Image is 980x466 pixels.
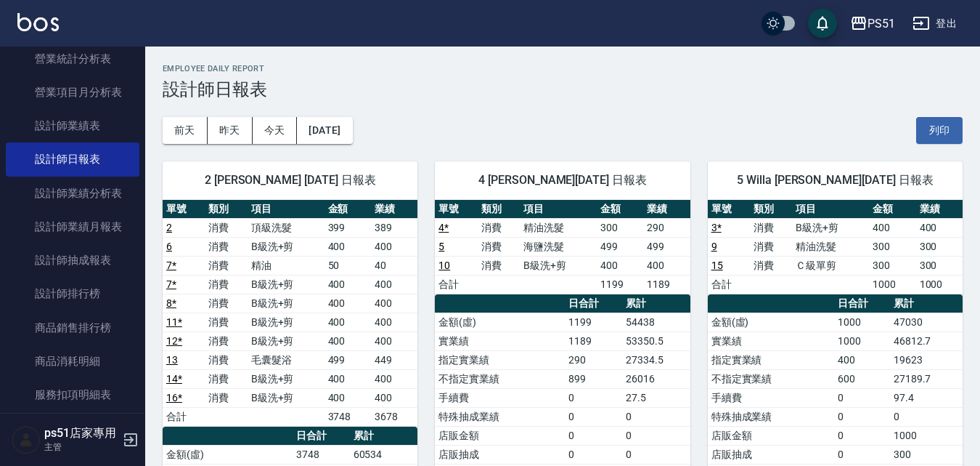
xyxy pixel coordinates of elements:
[180,173,400,188] span: 2 [PERSON_NAME] [DATE] 日報表
[166,241,172,252] a: 6
[708,369,834,388] td: 不指定實業績
[708,407,834,426] td: 特殊抽成業績
[869,200,915,219] th: 金額
[808,9,837,38] button: save
[916,256,963,275] td: 300
[597,237,643,256] td: 499
[435,332,565,350] td: 實業績
[890,388,963,407] td: 97.4
[350,445,418,464] td: 60534
[520,237,597,256] td: 海鹽洗髮
[6,378,139,411] a: 服務扣項明細表
[324,237,371,256] td: 400
[565,407,622,426] td: 0
[565,313,622,332] td: 1199
[792,218,869,237] td: B級洗+剪
[6,311,139,345] a: 商品銷售排行榜
[750,218,792,237] td: 消費
[869,237,915,256] td: 300
[834,350,890,369] td: 400
[248,218,324,237] td: 頂級洗髮
[248,388,324,407] td: B級洗+剪
[435,275,477,294] td: 合計
[711,241,717,252] a: 9
[248,200,324,219] th: 項目
[371,256,417,275] td: 40
[324,407,371,426] td: 3748
[565,426,622,445] td: 0
[907,10,963,37] button: 登出
[478,200,520,219] th: 類別
[916,200,963,219] th: 業績
[324,388,371,407] td: 400
[6,345,139,378] a: 商品消耗明細
[6,210,139,244] a: 設計師業績月報表
[478,256,520,275] td: 消費
[869,256,915,275] td: 300
[6,76,139,109] a: 營業項目月分析表
[708,332,834,350] td: 實業績
[205,332,247,350] td: 消費
[435,313,565,332] td: 金額(虛)
[916,275,963,294] td: 1000
[520,256,597,275] td: B級洗+剪
[622,369,690,388] td: 26016
[890,426,963,445] td: 1000
[163,117,208,144] button: 前天
[520,218,597,237] td: 精油洗髮
[792,200,869,219] th: 項目
[622,388,690,407] td: 27.5
[750,200,792,219] th: 類別
[205,369,247,388] td: 消費
[371,350,417,369] td: 449
[438,241,444,252] a: 5
[435,369,565,388] td: 不指定實業績
[371,237,417,256] td: 400
[916,237,963,256] td: 300
[293,445,350,464] td: 3748
[371,407,417,426] td: 3678
[622,445,690,464] td: 0
[6,411,139,445] a: 單一服務項目查詢
[438,260,450,271] a: 10
[324,256,371,275] td: 50
[205,218,247,237] td: 消費
[205,237,247,256] td: 消費
[435,200,477,219] th: 單號
[834,332,890,350] td: 1000
[248,350,324,369] td: 毛囊髮浴
[248,294,324,313] td: B級洗+剪
[205,256,247,275] td: 消費
[869,275,915,294] td: 1000
[324,332,371,350] td: 400
[890,294,963,313] th: 累計
[890,350,963,369] td: 19623
[565,445,622,464] td: 0
[643,200,690,219] th: 業績
[597,218,643,237] td: 300
[478,237,520,256] td: 消費
[371,332,417,350] td: 400
[324,275,371,294] td: 400
[166,354,178,366] a: 13
[324,350,371,369] td: 499
[371,218,417,237] td: 389
[324,218,371,237] td: 399
[44,441,118,454] p: 主管
[565,388,622,407] td: 0
[208,117,253,144] button: 昨天
[597,256,643,275] td: 400
[253,117,298,144] button: 今天
[643,275,690,294] td: 1189
[435,200,690,294] table: a dense table
[435,350,565,369] td: 指定實業績
[867,15,895,33] div: PS51
[916,218,963,237] td: 400
[565,350,622,369] td: 290
[890,332,963,350] td: 46812.7
[622,350,690,369] td: 27334.5
[6,177,139,210] a: 設計師業績分析表
[711,260,723,271] a: 15
[750,237,792,256] td: 消費
[565,294,622,313] th: 日合計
